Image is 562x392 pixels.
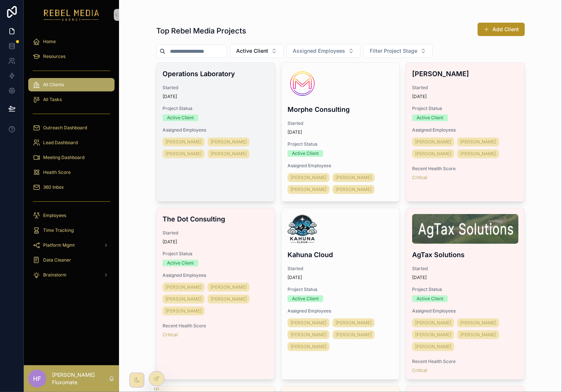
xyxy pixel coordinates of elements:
img: Screenshot-2025-08-16-at-6.31.22-PM.png [412,214,518,244]
span: Lead Dashboard [43,140,78,146]
span: [PERSON_NAME] [166,151,202,157]
a: [PERSON_NAME] [457,318,499,327]
span: All Clients [43,82,64,88]
span: Started [412,85,518,91]
span: [PERSON_NAME] [166,308,202,314]
h4: AgTax Solutions [412,250,518,260]
a: [PERSON_NAME] [208,137,250,146]
a: Data Cleaner [28,253,115,267]
a: All Clients [28,78,115,91]
a: [PERSON_NAME] [412,342,454,351]
span: Assigned Employees [288,308,394,314]
div: Active Client [292,150,319,157]
a: Critical [163,332,178,338]
p: [DATE] [412,94,427,100]
a: Operations LaboratoryStarted[DATE]Project StatusActive ClientAssigned Employees[PERSON_NAME][PERS... [156,62,275,202]
span: Assigned Employees [288,163,394,169]
a: All Tasks [28,93,115,106]
img: App logo [44,9,99,21]
span: Started [412,266,518,272]
span: Recent Health Score [163,323,269,329]
p: [DATE] [163,239,177,245]
span: Assigned Employees [163,127,269,133]
span: [PERSON_NAME] [290,320,327,326]
button: Select Button [286,44,360,58]
span: [PERSON_NAME] [166,139,202,145]
span: [PERSON_NAME] [335,175,372,181]
a: Brainstorm [28,268,115,282]
span: Recent Health Score [412,359,518,365]
a: [PERSON_NAME] [288,185,330,194]
span: Assigned Employees [293,47,345,55]
span: [PERSON_NAME] [415,344,451,350]
a: [PERSON_NAME] [333,173,375,182]
h4: The Dot Consulting [163,214,269,224]
span: Employees [43,213,66,218]
span: Project Status [288,141,394,147]
a: 360 Inbox [28,181,115,194]
a: [PERSON_NAME] [412,318,454,327]
a: Outreach Dashboard [28,121,115,135]
a: Home [28,35,115,48]
a: Screenshot-2025-08-16-at-6.31.22-PM.pngAgTax SolutionsStarted[DATE]Project StatusActive ClientAss... [406,208,525,380]
h4: Operations Laboratory [163,69,269,79]
h4: Morphe Consulting [288,104,394,114]
div: Active Client [417,114,443,121]
span: Started [163,85,269,91]
a: 06f80397.pngKahuna CloudStarted[DATE]Project StatusActive ClientAssigned Employees[PERSON_NAME][P... [281,208,400,380]
a: [PERSON_NAME] [208,149,250,158]
span: [PERSON_NAME] [211,151,247,157]
span: All Tasks [43,97,62,103]
span: Time Tracking [43,227,74,233]
a: [PERSON_NAME] [163,307,205,315]
span: Project Status [163,106,269,111]
span: Project Status [412,106,518,111]
p: [DATE] [412,275,427,281]
span: Platform Mgmt [43,242,75,248]
a: Critical [412,367,427,373]
span: Filter Project Stage [370,47,417,55]
p: [DATE] [288,275,302,281]
a: [PERSON_NAME] [333,318,375,327]
button: Select Button [363,44,433,58]
span: Started [288,120,394,126]
h1: Top Rebel Media Projects [156,26,246,36]
p: [DATE] [288,129,302,135]
a: [PERSON_NAME] [163,149,205,158]
a: [PERSON_NAME] [333,185,375,194]
div: Active Client [167,260,194,266]
h4: [PERSON_NAME] [412,69,518,79]
span: Meeting Dashboard [43,155,84,161]
a: Time Tracking [28,224,115,237]
a: [PERSON_NAME] [412,330,454,339]
button: Select Button [230,44,283,58]
span: [PERSON_NAME] [335,320,372,326]
span: [PERSON_NAME] [415,320,451,326]
span: Assigned Employees [412,127,518,133]
span: [PERSON_NAME] [166,284,202,290]
a: [PERSON_NAME] [163,295,205,304]
a: [PERSON_NAME] [163,283,205,292]
a: [PERSON_NAME] [288,330,330,339]
span: Started [288,266,394,272]
span: Health Score [43,169,71,175]
a: [PERSON_NAME] [208,295,250,304]
span: [PERSON_NAME] [415,151,451,157]
span: [PERSON_NAME] [290,332,327,338]
a: The Dot ConsultingStarted[DATE]Project StatusActive ClientAssigned Employees[PERSON_NAME][PERSON_... [156,208,275,380]
a: [PERSON_NAME] [412,149,454,158]
a: [PERSON_NAME] [288,173,330,182]
a: [PERSON_NAME] [208,283,250,292]
span: Project Status [412,286,518,292]
span: [PERSON_NAME] [166,296,202,302]
button: Add Client [478,23,525,36]
span: [PERSON_NAME] [290,344,327,350]
span: Data Cleaner [43,257,71,263]
span: Project Status [163,251,269,257]
span: Brainstorm [43,272,67,278]
img: Logo-02-1000px.png [288,69,317,98]
span: [PERSON_NAME] [460,139,496,145]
